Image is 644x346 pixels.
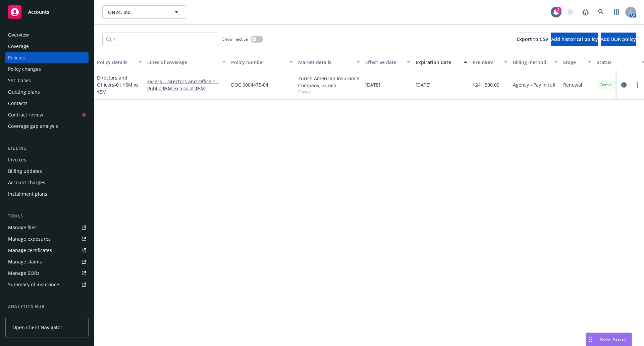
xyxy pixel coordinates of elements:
[599,82,613,88] span: Active
[555,7,561,13] div: 2
[5,109,89,120] a: Contract review
[563,81,582,88] span: Renewal
[8,30,29,40] div: Overview
[222,36,248,42] span: Show inactive
[551,36,598,42] span: Add historical policy
[102,33,218,46] input: Filter by keyword...
[610,5,623,19] a: Switch app
[5,222,89,233] a: Manage files
[513,81,555,88] span: Agency - Pay in full
[594,5,608,19] a: Search
[108,9,166,16] span: ON24, Inc.
[97,75,139,95] a: Directors and Officers
[5,30,89,40] a: Overview
[102,5,186,19] button: ON24, Inc.
[365,81,380,88] span: [DATE]
[5,121,89,132] a: Coverage gap analysis
[231,81,268,88] span: DOC 6004475-04
[8,154,26,165] div: Invoices
[228,54,296,70] button: Policy number
[416,59,460,66] div: Expiration date
[551,33,598,46] button: Add historical policy
[8,234,51,244] div: Manage exposures
[5,41,89,52] a: Coverage
[597,59,638,66] div: Status
[8,268,40,279] div: Manage BORs
[298,59,353,66] div: Market details
[5,64,89,75] a: Policy changes
[586,333,632,346] button: Nova Assist
[5,3,89,21] a: Accounts
[8,98,28,109] div: Contacts
[298,75,360,89] div: Zurich American Insurance Company, Zurich Insurance Group
[97,59,135,66] div: Policy details
[470,54,510,70] button: Premium
[5,154,89,165] a: Invoices
[8,279,59,290] div: Summary of insurance
[600,336,626,342] span: Nova Assist
[560,54,594,70] button: Stage
[8,64,41,75] div: Policy changes
[620,81,628,89] a: circleInformation
[5,166,89,177] a: Billing updates
[413,54,470,70] button: Expiration date
[473,59,500,66] div: Premium
[147,78,226,92] a: Excess - Directors and Officers - Public $5M excess of $5M
[513,59,550,66] div: Billing method
[473,81,499,88] span: $241,500.00
[231,59,285,66] div: Policy number
[8,222,37,233] div: Manage files
[563,5,577,19] a: Start snowing
[8,189,47,199] div: Installment plans
[5,234,89,244] a: Manage exposures
[5,177,89,188] a: Account charges
[5,98,89,109] a: Contacts
[145,54,228,70] button: Lines of coverage
[94,54,145,70] button: Policy details
[5,245,89,256] a: Manage certificates
[5,52,89,63] a: Policies
[8,256,42,267] div: Manage claims
[633,81,641,89] a: more
[8,75,31,86] div: SSC Cases
[365,59,403,66] div: Effective date
[5,213,89,219] div: Tools
[8,52,25,63] div: Policies
[510,54,560,70] button: Billing method
[416,81,431,88] span: [DATE]
[8,41,29,52] div: Coverage
[517,36,548,42] span: Export to CSV
[5,189,89,199] a: Installment plans
[8,166,42,177] div: Billing updates
[5,279,89,290] a: Summary of insurance
[517,33,548,46] button: Export to CSV
[586,333,594,346] div: Drag to move
[8,109,43,120] div: Contract review
[97,82,139,95] span: - 01 $5M xs $5M
[8,177,45,188] div: Account charges
[298,89,360,95] span: Show all
[579,5,592,19] a: Report a Bug
[601,33,636,46] button: Add BOR policy
[147,59,218,66] div: Lines of coverage
[12,324,62,331] span: Open Client Navigator
[8,87,40,97] div: Quoting plans
[5,256,89,267] a: Manage claims
[5,268,89,279] a: Manage BORs
[563,59,584,66] div: Stage
[28,9,49,15] span: Accounts
[8,121,58,132] div: Coverage gap analysis
[5,145,89,152] div: Billing
[8,245,52,256] div: Manage certificates
[5,303,89,310] div: Analytics hub
[296,54,363,70] button: Market details
[5,75,89,86] a: SSC Cases
[5,87,89,97] a: Quoting plans
[363,54,413,70] button: Effective date
[601,36,636,42] span: Add BOR policy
